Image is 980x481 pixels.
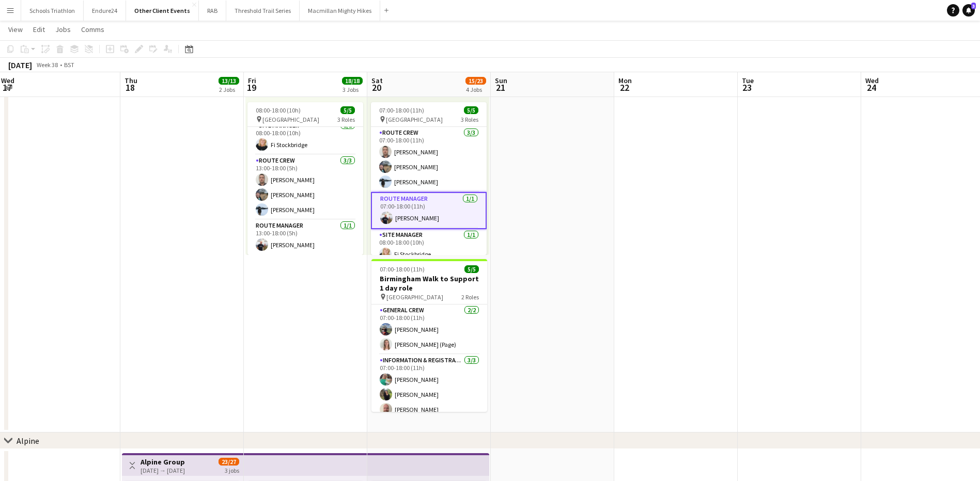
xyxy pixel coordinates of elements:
span: 3 [971,3,976,9]
span: Comms [81,25,104,34]
app-card-role: Site Manager1/108:00-18:00 (10h)Fi Stockbridge [247,120,363,155]
span: Fri [248,76,256,85]
span: Wed [865,76,879,85]
button: Endure24 [84,1,126,21]
app-job-card: 07:00-18:00 (11h)5/5Birmingham Walk to Support 1 day role [GEOGRAPHIC_DATA]2 RolesGeneral Crew2/2... [371,259,487,412]
h3: Birmingham Walk to Support 1 day role [371,274,487,293]
span: 24 [864,82,879,93]
button: Schools Triathlon [21,1,84,21]
div: 3 jobs [225,466,239,474]
span: 22 [617,82,632,93]
button: Other Client Events [126,1,199,21]
button: Threshold Trail Series [226,1,300,21]
button: RAB [199,1,226,21]
span: 5/5 [464,106,478,114]
a: View [4,23,27,36]
span: Mon [618,76,632,85]
span: 18/18 [342,77,363,85]
span: Week 38 [34,61,60,69]
span: 13/13 [219,77,239,85]
span: [GEOGRAPHIC_DATA] [262,116,319,123]
span: 3 Roles [461,116,478,123]
a: Jobs [51,23,75,36]
span: [GEOGRAPHIC_DATA] [386,293,443,301]
span: 23 [740,82,754,93]
span: Thu [125,76,137,85]
span: 2 Roles [461,293,479,301]
app-job-card: 07:00-18:00 (11h)5/5 [GEOGRAPHIC_DATA]3 RolesRoute Crew3/307:00-18:00 (11h)[PERSON_NAME][PERSON_N... [371,102,487,255]
a: Edit [29,23,49,36]
a: Comms [77,23,108,36]
span: 08:00-18:00 (10h) [256,106,301,114]
div: 2 Jobs [219,86,239,93]
span: 19 [246,82,256,93]
span: 20 [370,82,383,93]
span: Tue [742,76,754,85]
span: [GEOGRAPHIC_DATA] [386,116,443,123]
span: 5/5 [464,265,479,273]
span: Edit [33,25,45,34]
div: 3 Jobs [343,86,362,93]
div: Alpine [17,436,39,446]
span: 07:00-18:00 (11h) [379,106,424,114]
span: Jobs [55,25,71,34]
span: 18 [123,82,137,93]
span: 21 [493,82,507,93]
span: 5/5 [340,106,355,114]
app-card-role: General Crew2/207:00-18:00 (11h)[PERSON_NAME][PERSON_NAME] (Page) [371,304,487,355]
app-card-role: Route Manager1/107:00-18:00 (11h)[PERSON_NAME] [371,192,487,229]
button: Macmillan Mighty Hikes [300,1,380,21]
span: Wed [1,76,14,85]
span: View [8,25,23,34]
app-card-role: Site Manager1/108:00-18:00 (10h)Fi Stockbridge [371,229,487,264]
span: Sun [495,76,507,85]
app-card-role: Information & registration crew3/307:00-18:00 (11h)[PERSON_NAME][PERSON_NAME][PERSON_NAME] [371,355,487,420]
div: [DATE] → [DATE] [141,467,185,474]
span: Sat [371,76,383,85]
h3: Alpine Group [141,457,185,467]
app-job-card: 08:00-18:00 (10h)5/5 [GEOGRAPHIC_DATA]3 RolesSite Manager1/108:00-18:00 (10h)Fi StockbridgeRoute ... [247,102,363,255]
span: 15/23 [465,77,486,85]
div: BST [64,61,74,69]
span: 3 Roles [337,116,355,123]
div: 4 Jobs [466,86,486,93]
span: 23/27 [219,458,239,466]
a: 3 [962,4,975,17]
app-card-role: Route Crew3/313:00-18:00 (5h)[PERSON_NAME][PERSON_NAME][PERSON_NAME] [247,155,363,220]
div: [DATE] [8,60,32,70]
span: 07:00-18:00 (11h) [380,265,425,273]
app-card-role: Route Manager1/113:00-18:00 (5h)[PERSON_NAME] [247,220,363,255]
app-card-role: Route Crew3/307:00-18:00 (11h)[PERSON_NAME][PERSON_NAME][PERSON_NAME] [371,127,487,192]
